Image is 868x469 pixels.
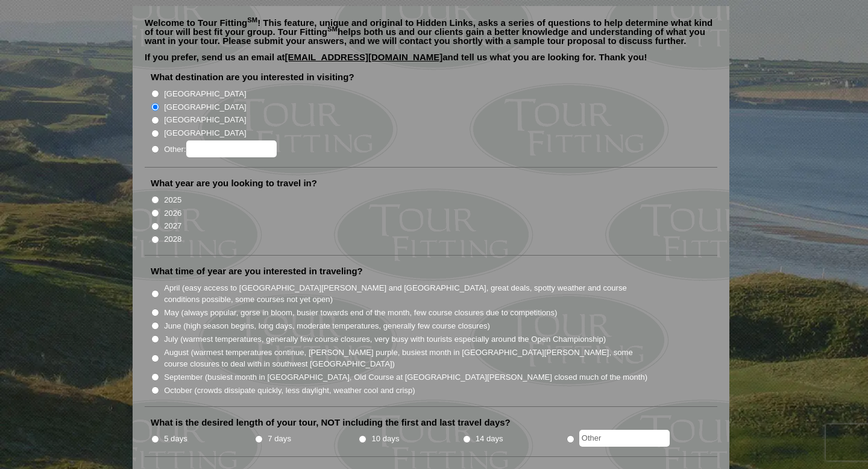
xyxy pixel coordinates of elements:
label: 14 days [476,433,503,445]
label: June (high season begins, long days, moderate temperatures, generally few course closures) [164,320,490,332]
label: 2026 [164,207,181,219]
label: April (easy access to [GEOGRAPHIC_DATA][PERSON_NAME] and [GEOGRAPHIC_DATA], great deals, spotty w... [164,282,649,306]
label: August (warmest temperatures continue, [PERSON_NAME] purple, busiest month in [GEOGRAPHIC_DATA][P... [164,347,649,370]
label: What destination are you interested in visiting? [151,71,354,83]
label: May (always popular, gorse in bloom, busier towards end of the month, few course closures due to ... [164,307,557,319]
label: October (crowds dissipate quickly, less daylight, weather cool and crisp) [164,385,415,397]
label: 2028 [164,233,181,245]
label: 2027 [164,220,181,232]
label: What year are you looking to travel in? [151,177,317,189]
input: Other: [186,140,277,157]
label: July (warmest temperatures, generally few course closures, very busy with tourists especially aro... [164,333,606,345]
label: 7 days [268,433,291,445]
sup: SM [247,16,257,24]
label: 5 days [164,433,187,445]
label: What is the desired length of your tour, NOT including the first and last travel days? [151,417,511,429]
label: [GEOGRAPHIC_DATA] [164,114,246,126]
label: What time of year are you interested in traveling? [151,265,363,277]
label: 2025 [164,194,181,206]
a: [EMAIL_ADDRESS][DOMAIN_NAME] [285,52,443,62]
label: September (busiest month in [GEOGRAPHIC_DATA], Old Course at [GEOGRAPHIC_DATA][PERSON_NAME] close... [164,371,647,383]
input: Other [579,430,670,447]
label: 10 days [372,433,400,445]
sup: SM [327,25,338,33]
p: Welcome to Tour Fitting ! This feature, unique and original to Hidden Links, asks a series of que... [145,18,717,45]
p: If you prefer, send us an email at and tell us what you are looking for. Thank you! [145,52,717,71]
label: [GEOGRAPHIC_DATA] [164,127,246,139]
label: Other: [164,140,276,157]
label: [GEOGRAPHIC_DATA] [164,101,246,113]
label: [GEOGRAPHIC_DATA] [164,88,246,100]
